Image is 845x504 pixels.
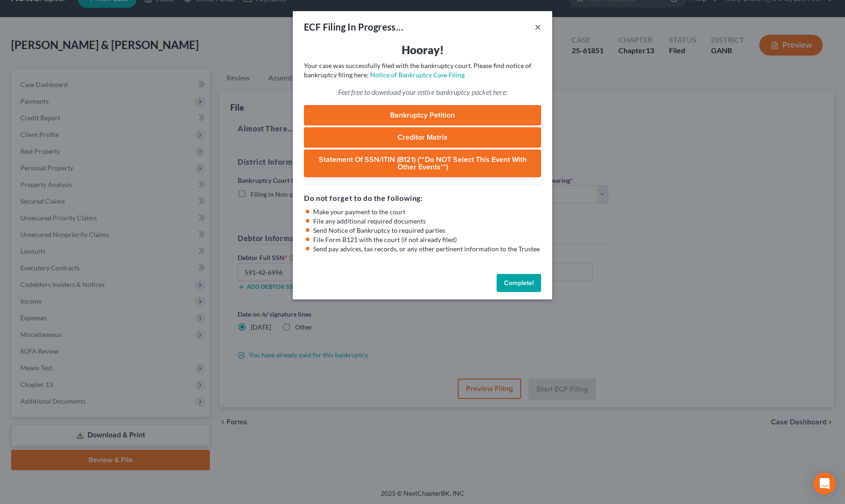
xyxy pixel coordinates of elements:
a: Creditor Matrix [304,127,541,148]
button: Complete! [497,274,541,292]
li: Send Notice of Bankruptcy to required parties [313,226,541,235]
button: × [535,21,541,32]
a: Statement of SSN/ITIN (B121) (**Do NOT select this event with other events**) [304,149,541,177]
a: Notice of Bankruptcy Case Filing [370,71,465,79]
li: Make your payment to the court [313,207,541,217]
div: Open Intercom Messenger [813,473,836,495]
h5: Do not forget to do the following: [304,193,541,204]
a: Bankruptcy Petition [304,105,541,125]
div: ECF Filing In Progress... [304,20,404,33]
h3: Hooray! [304,43,541,57]
li: File Form B121 with the court (if not already filed) [313,235,541,244]
li: Send pay advices, tax records, or any other pertinent information to the Trustee [313,244,541,254]
p: Feel free to download your entire bankruptcy packet here: [304,87,541,98]
li: File any additional required documents [313,217,541,226]
span: Your case was successfully filed with the bankruptcy court. Please find notice of bankruptcy fili... [304,62,531,79]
